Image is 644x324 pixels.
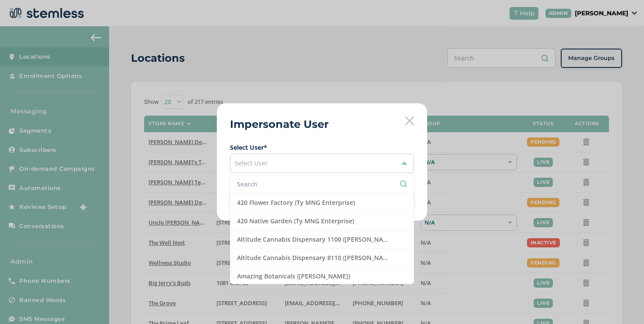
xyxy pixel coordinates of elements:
[230,249,414,267] li: Altitude Cannabis Dispensary 8110 ([PERSON_NAME])
[230,116,329,132] h2: Impersonate User
[230,267,414,285] li: Amazing Botanicals ([PERSON_NAME])
[230,143,414,152] label: Select User
[235,159,268,167] span: Select User
[230,212,414,230] li: 420 Native Garden (Ty MNG Enterprise)
[237,180,407,189] input: Search
[230,194,414,212] li: 420 Flower Factory (Ty MNG Enterprise)
[230,230,414,249] li: Altitude Cannabis Dispensary 1100 ([PERSON_NAME])
[600,282,644,324] iframe: Chat Widget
